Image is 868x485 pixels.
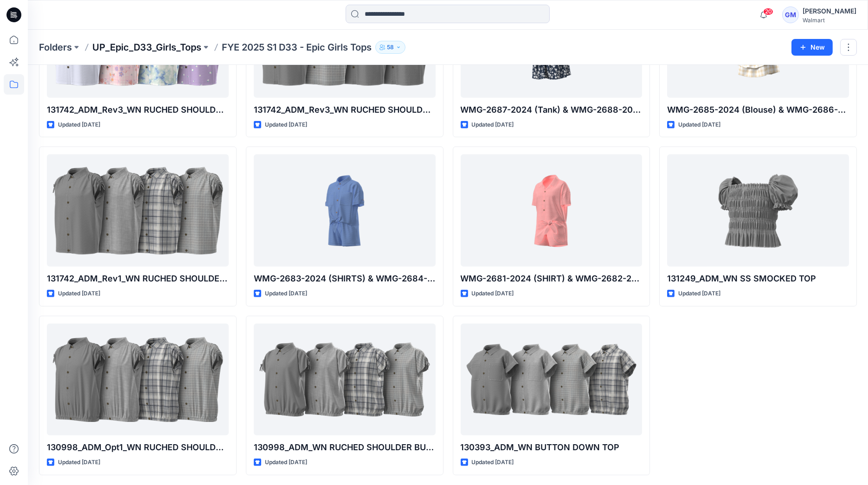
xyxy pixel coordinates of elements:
[265,289,307,299] p: Updated [DATE]
[472,289,514,299] p: Updated [DATE]
[461,103,643,116] p: WMG-2687-2024 (Tank) & WMG-2688-2024 (Skirts) Smocked Tank & Skirt Set
[387,42,394,52] p: 58
[472,120,514,130] p: Updated [DATE]
[92,41,201,54] a: UP_Epic_D33_Girls_Tops
[667,272,849,285] p: 131249_ADM_WN SS SMOCKED TOP
[58,458,100,467] p: Updated [DATE]
[375,41,405,54] button: 58
[47,154,229,267] a: 131742_ADM_Rev1_WN RUCHED SHOULDER BUTTON DOWN TOP
[461,324,643,436] a: 130393_ADM_WN BUTTON DOWN TOP
[782,6,799,23] div: GM
[461,154,643,267] a: WMG-2681-2024 (SHIRT) & WMG-2682-2024 (SKORT) Resort Shirt & Skort Set
[791,39,833,56] button: New
[667,103,849,116] p: WMG-2685-2024 (Blouse) & WMG-2686-2024 (Skirts) Smocked Tops & Skirt Set
[58,289,100,299] p: Updated [DATE]
[254,154,436,267] a: WMG-2683-2024 (SHIRTS) & WMG-2684-2024 (SHORTS) Tie Front Shirt & Shots Set
[58,120,100,130] p: Updated [DATE]
[47,441,229,454] p: 130998_ADM_Opt1_WN RUCHED SHOULDER BUTTON DOWN TOP--
[461,441,643,454] p: 130393_ADM_WN BUTTON DOWN TOP
[47,103,229,116] p: 131742_ADM_Rev3_WN RUCHED SHOULDER BUTTON DOWN TOP_Full Color
[39,41,72,54] a: Folders
[265,120,307,130] p: Updated [DATE]
[678,120,720,130] p: Updated [DATE]
[472,458,514,467] p: Updated [DATE]
[265,458,307,467] p: Updated [DATE]
[254,103,436,116] p: 131742_ADM_Rev3_WN RUCHED SHOULDER BUTTON DOWN TOP
[803,6,856,17] div: [PERSON_NAME]
[254,324,436,436] a: 130998_ADM_WN RUCHED SHOULDER BUTTON DOWN TOP
[47,324,229,436] a: 130998_ADM_Opt1_WN RUCHED SHOULDER BUTTON DOWN TOP--
[803,17,856,24] div: Walmart
[678,289,720,299] p: Updated [DATE]
[461,272,643,285] p: WMG-2681-2024 (SHIRT) & WMG-2682-2024 (SKORT) Resort Shirt & Skort Set
[667,154,849,267] a: 131249_ADM_WN SS SMOCKED TOP
[763,8,773,15] span: 20
[254,272,436,285] p: WMG-2683-2024 (SHIRTS) & WMG-2684-2024 (SHORTS) Tie Front Shirt & Shots Set
[222,41,372,54] p: FYE 2025 S1 D33 - Epic Girls Tops
[47,272,229,285] p: 131742_ADM_Rev1_WN RUCHED SHOULDER BUTTON DOWN TOP
[254,441,436,454] p: 130998_ADM_WN RUCHED SHOULDER BUTTON DOWN TOP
